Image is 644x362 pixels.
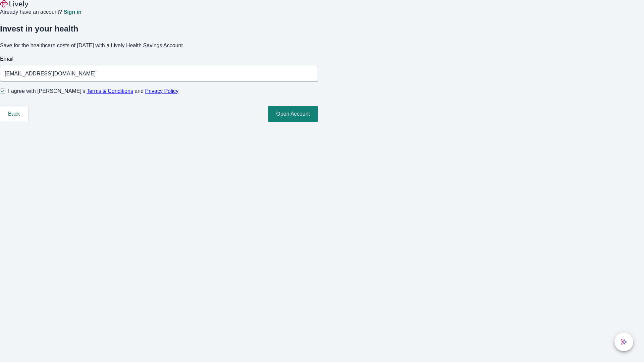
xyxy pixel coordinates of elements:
a: Privacy Policy [145,88,179,94]
svg: Lively AI Assistant [621,339,627,345]
span: I agree with [PERSON_NAME]’s and [8,87,178,95]
button: Open Account [268,106,318,122]
a: Terms & Conditions [87,88,133,94]
a: Sign in [63,9,81,15]
button: chat [614,333,633,351]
